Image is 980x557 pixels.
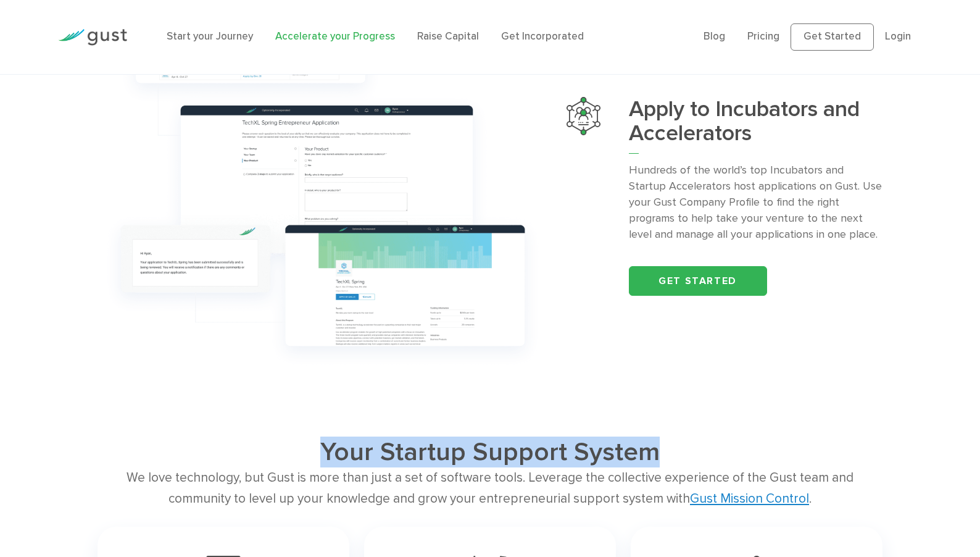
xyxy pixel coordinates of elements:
a: Get Started [791,23,874,51]
h3: Apply to Incubators and Accelerators [629,97,883,154]
a: Raise Capital [417,30,479,43]
a: Login [885,30,911,43]
img: Gust Logo [58,29,127,46]
a: Get started [629,266,767,296]
a: Blog [704,30,725,43]
a: Accelerate your Progress [275,30,395,43]
a: Gust Mission Control [690,491,809,506]
a: Start your Journey [167,30,253,43]
img: Apply To Incubators And Accelerators [567,97,600,135]
h2: Your Startup Support System [176,437,804,467]
a: Pricing [747,30,779,43]
a: Get Incorporated [501,30,584,43]
p: Hundreds of the world’s top Incubators and Startup Accelerators host applications on Gust. Use yo... [629,162,883,243]
img: Group 1214 [98,17,548,375]
div: We love technology, but Gust is more than just a set of software tools. Leverage the collective e... [98,467,882,509]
